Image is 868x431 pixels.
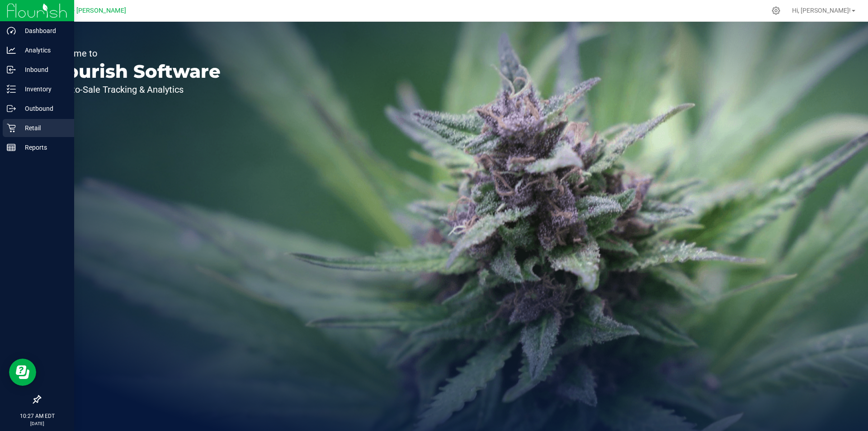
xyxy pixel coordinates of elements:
[7,143,16,152] inline-svg: Reports
[49,62,221,81] p: Flourish Software
[7,65,16,74] inline-svg: Inbound
[16,142,70,153] p: Reports
[9,359,36,386] iframe: Resource center
[49,49,221,58] p: Welcome to
[16,25,70,36] p: Dashboard
[16,64,70,75] p: Inbound
[792,7,851,14] span: Hi, [PERSON_NAME]!
[7,104,16,113] inline-svg: Outbound
[7,85,16,94] inline-svg: Inventory
[7,123,16,133] inline-svg: Retail
[16,45,70,56] p: Analytics
[7,46,16,55] inline-svg: Analytics
[49,85,221,94] p: Seed-to-Sale Tracking & Analytics
[4,420,70,427] p: [DATE]
[7,26,16,35] inline-svg: Dashboard
[16,123,70,133] p: Retail
[4,412,70,420] p: 10:27 AM EDT
[16,103,70,114] p: Outbound
[16,84,70,95] p: Inventory
[59,7,126,14] span: GA4 - [PERSON_NAME]
[770,6,782,15] div: Manage settings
